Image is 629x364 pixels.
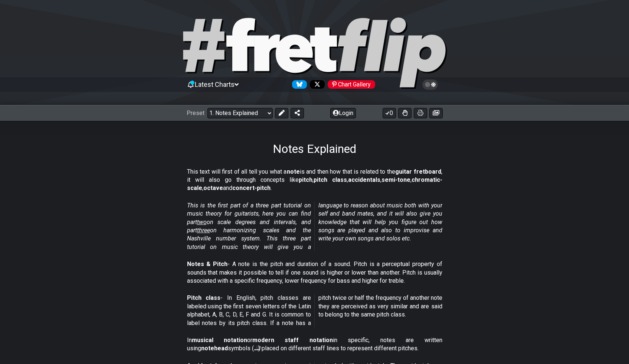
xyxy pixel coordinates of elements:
[398,108,412,118] button: Toggle Dexterity for all fretkits
[187,109,204,117] span: Preset
[325,80,375,89] a: #fretflip at Pinterest
[348,176,380,183] strong: accidentals
[192,337,247,344] strong: musical notation
[275,108,288,118] button: Edit Preset
[307,80,325,89] a: Follow #fretflip at X
[252,337,333,344] strong: modern staff notation
[381,176,410,183] strong: semi-tone
[429,108,443,118] button: Create image
[187,260,227,268] strong: Notes & Pitch
[197,219,207,226] span: two
[207,108,273,118] select: Preset
[203,184,223,191] strong: octave
[291,108,304,118] button: Share Preset
[232,184,271,191] strong: concert-pitch
[187,202,442,250] em: This is the first part of a three part tutorial on music theory for guitarists, here you can find...
[187,168,442,193] p: This text will first of all tell you what a is and then how that is related to the , it will also...
[187,260,442,285] p: - A note is the pitch and duration of a sound. Pitch is a perceptual property of sounds that make...
[426,81,435,88] span: Toggle light / dark theme
[395,168,441,175] strong: guitar fretboard
[187,294,221,301] strong: Pitch class
[314,176,347,183] strong: pitch class
[330,108,356,118] button: Login
[187,336,442,353] p: In or in specific, notes are written using symbols (𝅝 𝅗𝅥 𝅘𝅥 𝅘𝅥𝅮) placed on different staff lines to r...
[328,80,375,89] div: Chart Gallery
[383,108,396,118] button: 0
[187,294,442,327] p: - In English, pitch classes are labeled using the first seven letters of the Latin alphabet, A, B...
[201,345,228,352] strong: notehead
[273,142,356,156] h1: Notes Explained
[414,108,427,118] button: Print
[299,176,312,183] strong: pitch
[197,227,210,234] span: three
[195,81,235,88] span: Latest Charts
[287,168,300,175] strong: note
[289,80,307,89] a: Follow #fretflip at Bluesky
